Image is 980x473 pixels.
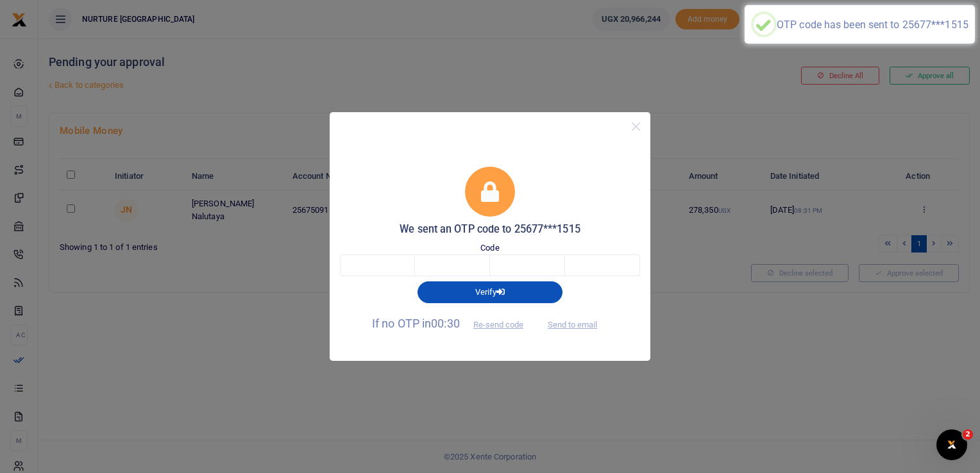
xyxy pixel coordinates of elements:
[431,317,460,330] span: 00:30
[418,281,562,303] button: Verify
[372,317,534,330] span: If no OTP in
[627,117,645,136] button: Close
[340,223,640,236] h5: We sent an OTP code to 25677***1515
[936,429,967,460] iframe: Intercom live chat
[963,429,973,440] span: 2
[480,242,499,254] label: Code
[777,19,968,31] div: OTP code has been sent to 25677***1515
